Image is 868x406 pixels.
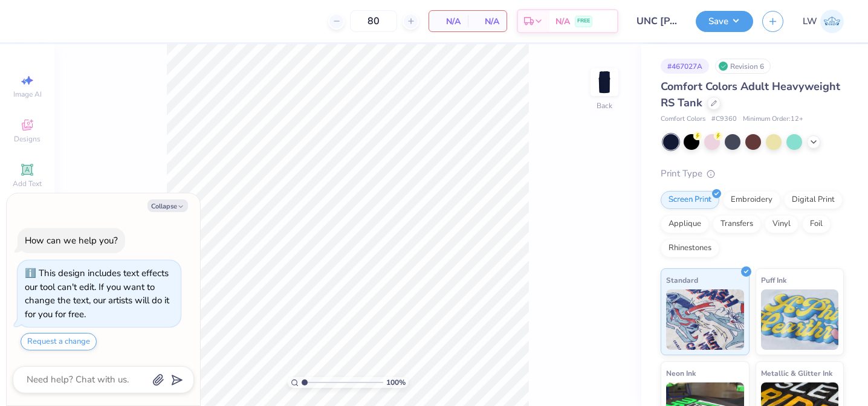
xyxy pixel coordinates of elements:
[475,15,499,28] span: N/A
[597,100,612,111] div: Back
[350,10,397,32] input: – –
[802,215,831,233] div: Foil
[711,114,737,124] span: # C9360
[21,333,97,350] button: Request a change
[661,191,719,209] div: Screen Print
[666,289,744,350] img: Standard
[666,367,696,379] span: Neon Ink
[25,267,169,320] div: This design includes text effects our tool can't edit. If you want to change the text, our artist...
[661,167,844,181] div: Print Type
[803,10,844,33] a: LW
[14,134,40,144] span: Designs
[784,191,843,209] div: Digital Print
[147,199,188,212] button: Collapse
[696,11,753,32] button: Save
[25,234,118,246] div: How can we help you?
[436,15,461,28] span: N/A
[661,59,709,74] div: # 467027A
[820,10,844,33] img: Lauren Winslow
[761,367,832,379] span: Metallic & Glitter Ink
[661,239,719,257] div: Rhinestones
[13,89,42,99] span: Image AI
[743,114,803,124] span: Minimum Order: 12 +
[761,274,786,286] span: Puff Ink
[577,17,590,25] span: FREE
[715,59,771,74] div: Revision 6
[661,215,709,233] div: Applique
[723,191,780,209] div: Embroidery
[13,179,42,188] span: Add Text
[386,377,406,388] span: 100 %
[803,14,817,28] span: LW
[666,274,698,286] span: Standard
[761,289,839,350] img: Puff Ink
[765,215,798,233] div: Vinyl
[555,15,570,28] span: N/A
[661,79,840,110] span: Comfort Colors Adult Heavyweight RS Tank
[592,70,617,94] img: Back
[713,215,761,233] div: Transfers
[627,9,687,33] input: Untitled Design
[661,114,705,124] span: Comfort Colors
